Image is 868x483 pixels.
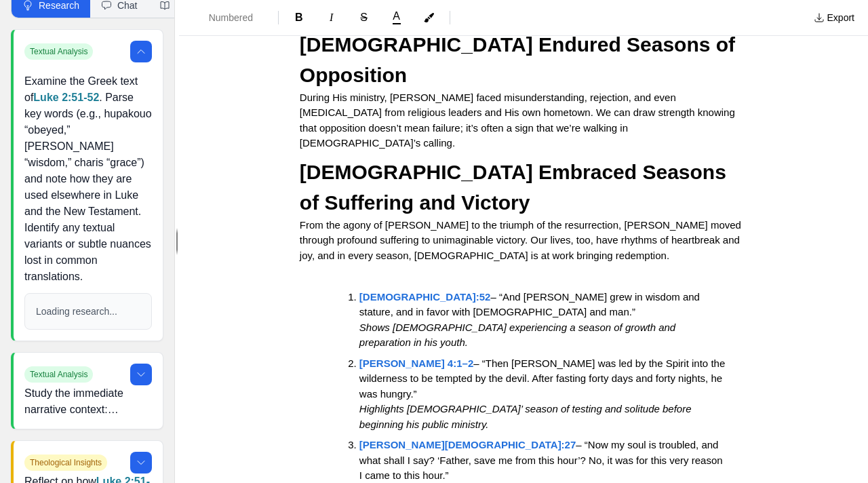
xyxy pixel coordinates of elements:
[24,455,107,471] span: Theological Insights
[24,73,152,285] p: Examine the Greek text of . Parse key words (e.g., hupakouo “obeyed,” [PERSON_NAME] “wisdom,” cha...
[33,92,99,103] a: Luke 2:51-52
[806,7,863,28] button: Export
[359,439,726,481] span: – “Now my soul is troubled, and what shall I say? ‘Father, save me from this hour’? No, it was fo...
[284,7,314,28] button: Format Bold
[359,322,679,349] em: Shows [DEMOGRAPHIC_DATA] experiencing a season of growth and preparation in his youth.
[24,385,152,418] p: Study the immediate narrative context: read in full, noting how vv.51-52 function as a summary st...
[317,7,347,28] button: Format Italics
[184,5,273,30] button: Formatting Options
[359,403,694,430] em: Highlights [DEMOGRAPHIC_DATA]’ season of testing and solitude before beginning his public ministry.
[393,11,400,22] span: A
[800,415,852,467] iframe: Drift Widget Chat Controller
[300,161,732,214] span: [DEMOGRAPHIC_DATA] Embraced Seasons of Suffering and Victory
[24,366,93,383] span: Textual Analysis
[359,358,473,369] a: [PERSON_NAME] 4:1–2
[295,12,303,23] span: B
[209,11,256,24] span: Numbered List
[349,7,379,28] button: Format Strikethrough
[300,92,738,149] span: During His ministry, [PERSON_NAME] faced misunderstanding, rejection, and even [MEDICAL_DATA] fro...
[382,8,412,27] button: A
[359,291,703,318] span: – “And [PERSON_NAME] grew in wisdom and stature, and in favor with [DEMOGRAPHIC_DATA] and man.”
[359,439,576,450] a: [PERSON_NAME][DEMOGRAPHIC_DATA]:27
[300,219,744,261] span: From the agony of [PERSON_NAME] to the triumph of the resurrection, [PERSON_NAME] moved through p...
[36,305,140,318] p: Loading research...
[330,12,333,23] span: I
[24,43,93,60] span: Textual Analysis
[360,12,368,23] span: S
[300,33,741,86] span: [DEMOGRAPHIC_DATA] Endured Seasons of Opposition
[359,291,491,303] a: [DEMOGRAPHIC_DATA]:52
[359,358,728,400] span: – “Then [PERSON_NAME] was led by the Spirit into the wilderness to be tempted by the devil. After...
